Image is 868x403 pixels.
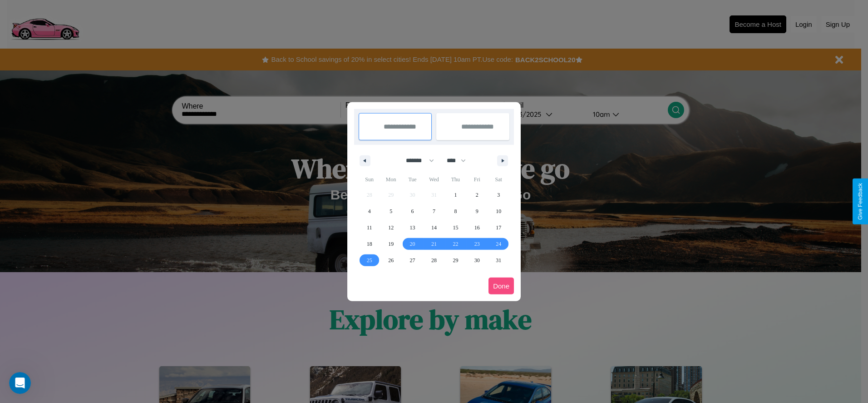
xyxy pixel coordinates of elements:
[466,187,488,203] button: 2
[454,187,457,203] span: 1
[410,252,415,269] span: 27
[402,252,423,269] button: 27
[488,187,509,203] button: 3
[466,252,488,269] button: 30
[359,219,380,236] button: 11
[453,219,458,236] span: 15
[380,252,401,269] button: 26
[388,236,394,252] span: 19
[359,236,380,252] button: 18
[367,236,372,252] span: 18
[488,236,509,252] button: 24
[474,219,480,236] span: 16
[466,236,488,252] button: 23
[488,172,509,187] span: Sat
[857,183,863,220] div: Give Feedback
[388,219,394,236] span: 12
[367,219,372,236] span: 11
[496,219,501,236] span: 17
[402,236,423,252] button: 20
[423,236,444,252] button: 21
[390,203,392,219] span: 5
[431,252,437,269] span: 28
[476,187,478,203] span: 2
[453,236,458,252] span: 22
[423,172,444,187] span: Wed
[445,252,466,269] button: 29
[466,203,488,219] button: 9
[433,203,435,219] span: 7
[411,203,414,219] span: 6
[488,219,509,236] button: 17
[367,252,372,269] span: 25
[488,252,509,269] button: 31
[380,219,401,236] button: 12
[380,172,401,187] span: Mon
[445,203,466,219] button: 8
[380,236,401,252] button: 19
[368,203,371,219] span: 4
[445,187,466,203] button: 1
[454,203,457,219] span: 8
[402,219,423,236] button: 13
[445,236,466,252] button: 22
[496,203,501,219] span: 10
[445,219,466,236] button: 15
[496,252,501,269] span: 31
[359,252,380,269] button: 25
[402,172,423,187] span: Tue
[9,372,31,394] iframe: Intercom live chat
[466,219,488,236] button: 16
[445,172,466,187] span: Thu
[410,219,415,236] span: 13
[476,203,478,219] span: 9
[423,252,444,269] button: 28
[497,187,500,203] span: 3
[402,203,423,219] button: 6
[488,203,509,219] button: 10
[423,203,444,219] button: 7
[410,236,415,252] span: 20
[466,172,488,187] span: Fri
[431,236,437,252] span: 21
[453,252,458,269] span: 29
[359,172,380,187] span: Sun
[388,252,394,269] span: 26
[423,219,444,236] button: 14
[431,219,437,236] span: 14
[488,278,514,294] button: Done
[380,203,401,219] button: 5
[496,236,501,252] span: 24
[359,203,380,219] button: 4
[474,236,480,252] span: 23
[474,252,480,269] span: 30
